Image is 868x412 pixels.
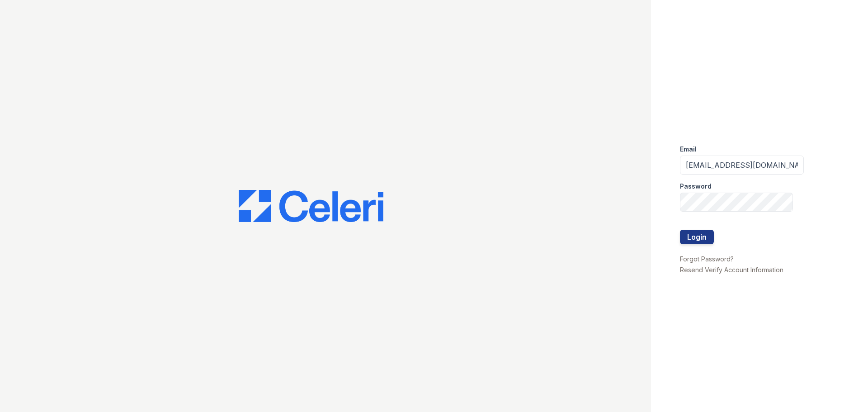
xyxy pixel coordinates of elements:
button: Login [680,230,714,244]
label: Password [680,182,712,191]
img: CE_Logo_Blue-a8612792a0a2168367f1c8372b55b34899dd931a85d93a1a3d3e32e68fde9ad4.png [239,190,383,223]
a: Resend Verify Account Information [680,266,783,274]
a: Forgot Password? [680,255,734,263]
label: Email [680,145,697,154]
